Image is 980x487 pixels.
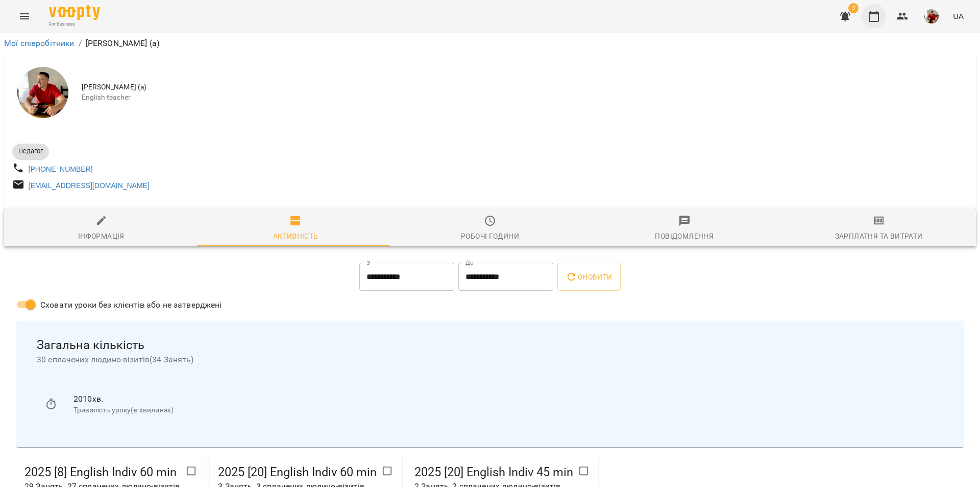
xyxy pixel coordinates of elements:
[82,92,968,103] span: English teacher
[17,67,68,118] img: Баргель Олег Романович (а)
[49,21,100,28] span: For Business
[4,37,976,50] nav: breadcrumb
[655,230,714,242] div: Повідомлення
[848,3,859,13] span: 3
[78,230,125,242] div: Інформація
[29,165,93,173] a: [PHONE_NUMBER]
[37,354,943,366] span: 30 сплачених людино-візитів ( 34 Занять )
[218,465,377,480] span: 2025 [20] English Indiv 60 min
[835,230,923,242] div: Зарплатня та Витрати
[49,5,100,20] img: Voopty Logo
[953,11,964,21] span: UA
[37,337,943,353] span: Загальна кількість
[924,9,939,24] img: 2f467ba34f6bcc94da8486c15015e9d3.jpg
[73,393,935,405] p: 2010 хв.
[29,181,150,190] a: [EMAIL_ADDRESS][DOMAIN_NAME]
[86,37,160,50] p: [PERSON_NAME] (а)
[12,147,49,156] span: Педагог
[4,38,75,48] a: Мої співробітники
[40,299,222,311] span: Сховати уроки без клієнтів або не затверджені
[12,4,37,29] button: Menu
[566,271,612,283] span: Оновити
[414,465,573,480] span: 2025 [20] English Indiv 45 min
[79,37,82,50] li: /
[949,7,968,26] button: UA
[82,82,968,92] span: [PERSON_NAME] (а)
[557,263,620,291] button: Оновити
[273,230,318,242] div: Активність
[73,405,935,415] p: Тривалість уроку(в хвилинах)
[461,230,519,242] div: Робочі години
[24,465,181,480] span: 2025 [8] English Indiv 60 min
